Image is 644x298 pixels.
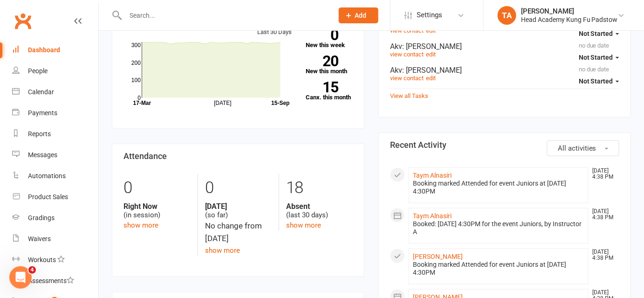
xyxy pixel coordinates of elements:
span: Not Started [579,77,613,85]
span: Add [355,12,367,19]
time: [DATE] 4:38 PM [588,208,619,221]
a: Taym Alnasiri [413,172,452,179]
span: Settings [417,5,442,26]
strong: 15 [306,80,339,94]
strong: 20 [306,54,339,68]
div: Akv [390,42,619,51]
div: Assessments [28,277,74,284]
a: show more [123,221,158,229]
input: Search... [123,9,327,22]
div: Calendar [28,88,54,96]
div: Head Academy Kung Fu Padstow [521,15,618,24]
a: edit [426,51,436,58]
div: Product Sales [28,193,68,201]
span: Not Started [579,30,613,37]
a: Messages [12,145,98,166]
a: 20New this month [306,55,353,74]
span: Not Started [579,54,613,61]
div: (last 30 days) [286,202,353,220]
a: Automations [12,166,98,187]
a: Calendar [12,82,98,103]
div: Akv [390,66,619,75]
div: Payments [28,109,57,117]
a: People [12,61,98,82]
time: [DATE] 4:38 PM [588,168,619,180]
div: Gradings [28,214,55,222]
iframe: Intercom live chat [9,266,32,289]
span: : [PERSON_NAME] [402,42,462,51]
div: Messages [28,151,57,159]
div: Booking marked Attended for event Juniors at [DATE] 4:30PM [413,180,584,195]
a: Waivers [12,229,98,249]
a: Gradings [12,208,98,229]
a: edit [426,75,436,82]
span: 4 [28,266,36,274]
strong: [DATE] [205,202,272,211]
button: Add [339,7,378,23]
a: show more [205,246,240,255]
div: Reports [28,130,51,138]
a: view contact [390,75,424,82]
div: Waivers [28,235,51,243]
button: All activities [547,140,619,156]
a: Workouts [12,249,98,270]
a: Payments [12,103,98,124]
a: Taym Alnasiri [413,212,452,220]
a: Dashboard [12,40,98,61]
time: [DATE] 4:38 PM [588,249,619,261]
div: [PERSON_NAME] [521,7,618,15]
strong: Absent [286,202,353,211]
div: (in session) [123,202,191,220]
div: Booking marked Attended for event Juniors at [DATE] 4:30PM [413,261,584,277]
a: View all Tasks [390,92,428,99]
a: view contact [390,51,424,58]
a: show more [286,221,321,229]
div: No change from [DATE] [205,220,272,245]
h3: Attendance [123,152,353,161]
div: 18 [286,174,353,202]
a: Assessments [12,270,98,291]
div: 0 [123,174,191,202]
button: Not Started [579,49,619,66]
div: Workouts [28,256,56,263]
button: Not Started [579,73,619,90]
strong: 0 [306,28,339,42]
span: All activities [558,144,596,152]
span: : [PERSON_NAME] [402,66,462,75]
a: 15Canx. this month [306,82,353,100]
a: 0New this week [306,29,353,48]
a: Clubworx [11,9,34,33]
div: Dashboard [28,46,60,54]
strong: Right Now [123,202,191,211]
div: (so far) [205,202,272,220]
a: Reports [12,124,98,145]
button: Not Started [579,25,619,42]
div: People [28,67,48,75]
a: Product Sales [12,187,98,208]
div: Automations [28,172,66,180]
div: 0 [205,174,272,202]
a: [PERSON_NAME] [413,253,463,260]
div: Booked: [DATE] 4:30PM for the event Juniors, by Instructor A [413,220,584,236]
div: TA [498,6,516,25]
h3: Recent Activity [390,140,619,150]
